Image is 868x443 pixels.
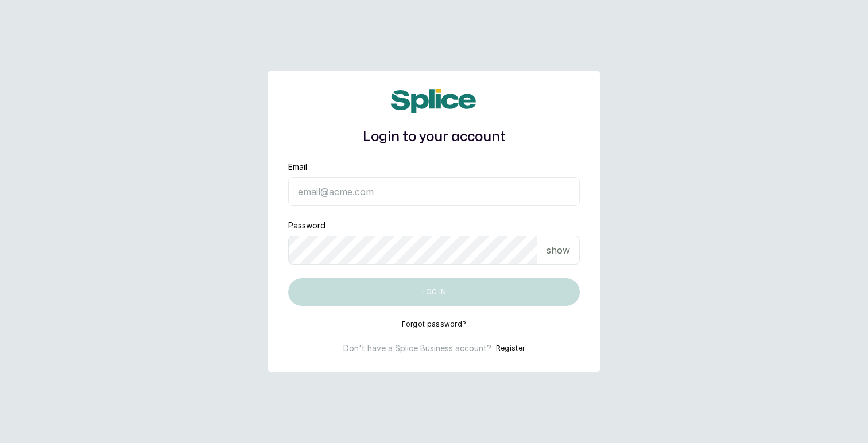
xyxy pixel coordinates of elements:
[343,343,491,354] p: Don't have a Splice Business account?
[288,127,580,147] h1: Login to your account
[496,343,525,354] button: Register
[288,220,325,231] label: Password
[402,320,467,329] button: Forgot password?
[288,177,580,206] input: email@acme.com
[288,161,307,173] label: Email
[547,243,570,257] p: show
[288,278,580,306] button: Log in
